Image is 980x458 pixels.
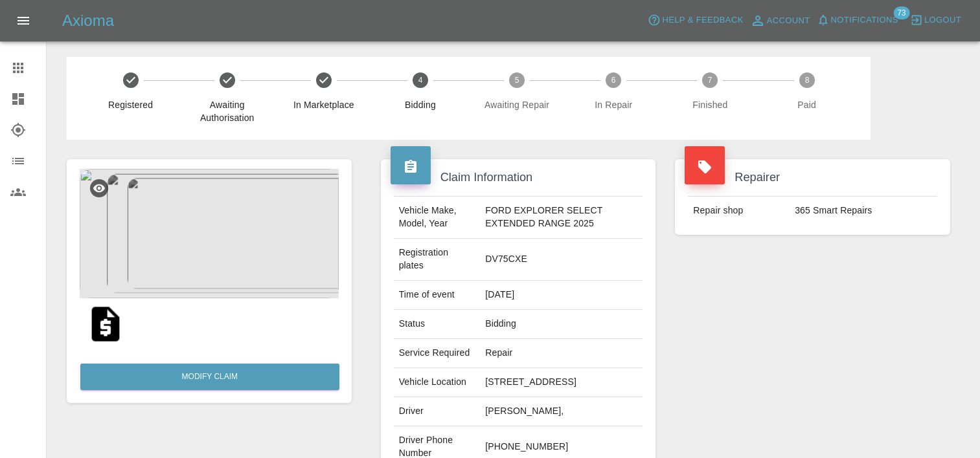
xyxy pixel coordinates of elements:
[644,10,746,30] button: Help & Feedback
[394,397,481,426] td: Driver
[571,98,657,111] span: In Repair
[907,10,964,30] button: Logout
[391,169,646,186] h4: Claim Information
[377,98,463,111] span: Bidding
[747,10,814,31] a: Account
[480,281,643,310] td: [DATE]
[394,310,481,339] td: Status
[394,197,481,239] td: Vehicle Make, Model, Year
[80,169,339,298] img: 8cd5f44d-29d8-4bcf-a463-027778918d11
[831,13,898,28] span: Notifications
[480,310,643,339] td: Bidding
[924,13,961,28] span: Logout
[80,364,339,390] a: Modify Claim
[480,239,643,281] td: DV75CXE
[480,339,643,368] td: Repair
[394,368,481,397] td: Vehicle Location
[685,169,940,186] h4: Repairer
[8,5,39,36] button: Open drawer
[515,76,519,85] text: 5
[87,98,174,111] span: Registered
[662,13,743,28] span: Help & Feedback
[62,10,114,31] h5: Axioma
[804,76,809,85] text: 8
[790,197,937,225] td: 365 Smart Repairs
[184,98,270,124] span: Awaiting Authorisation
[418,76,423,85] text: 4
[688,197,790,225] td: Repair shop
[474,98,560,111] span: Awaiting Repair
[85,303,126,345] img: original/fe4fe6ff-8b48-455d-8e8b-e0ea29e84c86
[708,76,712,85] text: 7
[394,281,481,310] td: Time of event
[394,339,481,368] td: Service Required
[611,76,616,85] text: 6
[480,197,643,239] td: FORD EXPLORER SELECT EXTENDED RANGE 2025
[814,10,902,30] button: Notifications
[480,368,643,397] td: [STREET_ADDRESS]
[394,239,481,281] td: Registration plates
[767,14,810,28] span: Account
[764,98,850,111] span: Paid
[893,6,909,19] span: 73
[480,397,643,426] td: [PERSON_NAME],
[667,98,753,111] span: Finished
[280,98,367,111] span: In Marketplace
